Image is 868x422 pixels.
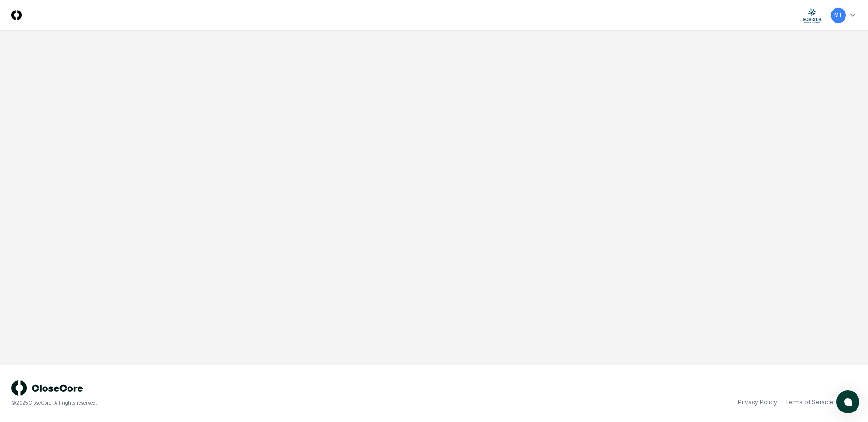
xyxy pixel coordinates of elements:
[785,398,834,407] a: Terms of Service
[11,399,434,407] div: © 2025 CloseCore. All rights reserved.
[830,7,847,24] button: MT
[836,390,859,413] button: atlas-launcher
[834,11,843,19] span: MT
[11,380,83,396] img: logo
[803,8,822,23] img: Sobrius logo
[738,398,777,407] a: Privacy Policy
[11,10,22,20] img: Logo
